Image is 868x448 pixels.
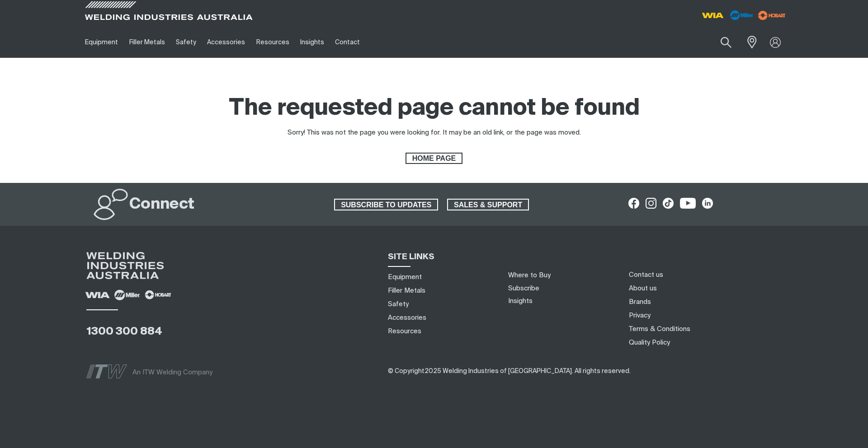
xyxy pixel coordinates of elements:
div: Sorry! This was not the page you were looking for. It may be an old link, or the page was moved. [288,128,581,138]
a: Filler Metals [123,27,170,58]
a: Resources [388,327,421,336]
nav: Main [80,27,611,58]
a: Where to Buy [508,272,551,279]
a: Contact [330,27,365,58]
input: Product name or item number... [699,32,741,53]
a: SALES & SUPPORT [447,199,529,210]
a: 1300 300 884 [86,326,162,337]
a: Safety [388,299,409,309]
a: About us [629,284,657,293]
a: Accessories [202,27,250,58]
a: Quality Policy [629,338,670,347]
h2: Connect [129,195,194,215]
a: Accessories [388,313,426,322]
span: SALES & SUPPORT [448,199,528,210]
a: SUBSCRIBE TO UPDATES [334,199,438,210]
a: Equipment [388,272,422,282]
a: Contact us [629,270,663,280]
span: HOME PAGE [406,153,462,164]
span: SITE LINKS [388,253,434,261]
a: Safety [170,27,202,58]
span: ​​​​​​​​​​​​​​​​​​ ​​​​​​ [388,368,631,374]
h1: The requested page cannot be found [229,94,640,123]
a: Equipment [80,27,123,58]
a: Subscribe [508,285,539,292]
a: HOME PAGE [406,153,462,164]
span: © Copyright 2025 Welding Industries of [GEOGRAPHIC_DATA] . All rights reserved. [388,368,631,374]
nav: Footer [625,268,798,349]
a: Privacy [629,311,651,320]
button: Search products [711,32,741,53]
a: Filler Metals [388,286,425,295]
nav: Sitemap [384,270,497,338]
a: Terms & Conditions [629,324,690,334]
img: miller [755,9,788,22]
span: SUBSCRIBE TO UPDATES [335,199,437,210]
a: Resources [251,27,295,58]
a: Brands [629,297,651,307]
a: Insights [508,298,533,304]
span: An ITW Welding Company [132,369,212,376]
a: Insights [295,27,330,58]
